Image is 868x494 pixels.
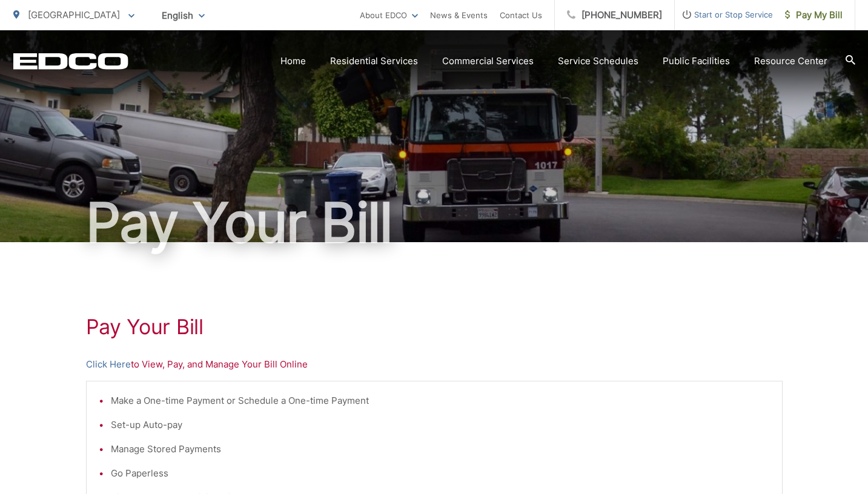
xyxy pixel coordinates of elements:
h1: Pay Your Bill [13,193,855,253]
a: Contact Us [500,8,542,22]
a: About EDCO [360,8,418,22]
a: Service Schedules [558,54,638,68]
span: Pay My Bill [785,8,843,22]
li: Manage Stored Payments [111,442,770,456]
span: [GEOGRAPHIC_DATA] [28,9,120,21]
a: Public Facilities [663,54,730,68]
a: Resource Center [754,54,827,68]
a: Residential Services [330,54,418,68]
h1: Pay Your Bill [86,315,783,339]
a: Click Here [86,357,131,372]
a: News & Events [430,8,488,22]
li: Set-up Auto-pay [111,418,770,432]
li: Go Paperless [111,466,770,481]
p: to View, Pay, and Manage Your Bill Online [86,357,783,372]
a: EDCD logo. Return to the homepage. [13,53,128,70]
a: Home [280,54,306,68]
li: Make a One-time Payment or Schedule a One-time Payment [111,394,770,408]
a: Commercial Services [442,54,534,68]
span: English [153,5,214,26]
